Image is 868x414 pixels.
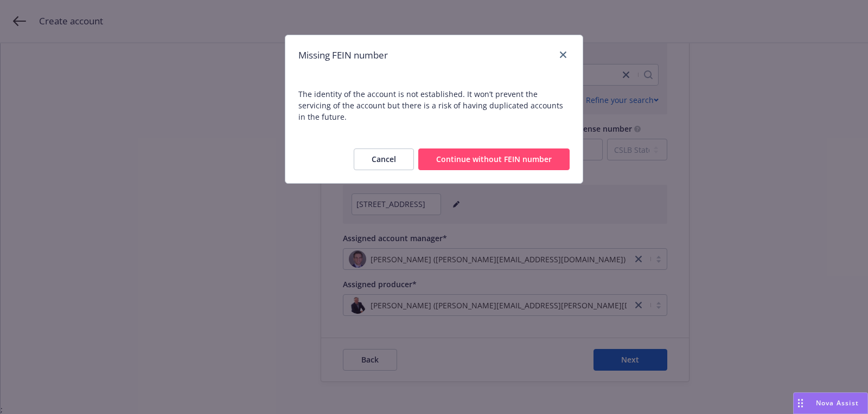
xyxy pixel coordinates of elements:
div: Drag to move [794,393,807,413]
button: Nova Assist [793,392,868,414]
span: Nova Assist [816,398,859,407]
button: Cancel [354,148,414,170]
a: close [557,48,570,61]
span: The identity of the account is not established. It won’t prevent the servicing of the account but... [285,75,583,135]
button: Continue without FEIN number [418,148,570,170]
h1: Missing FEIN number [298,48,388,62]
